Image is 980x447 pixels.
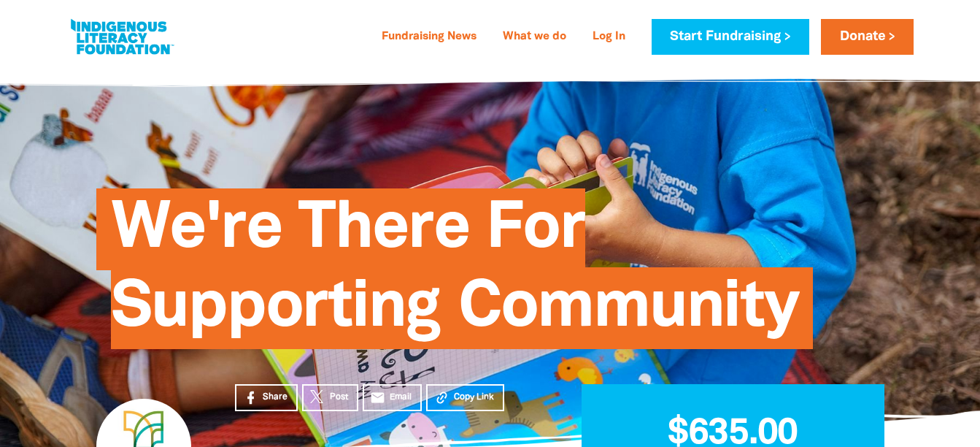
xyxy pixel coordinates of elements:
[363,384,423,411] a: emailEmail
[111,199,798,349] span: We're There For Supporting Community
[454,391,494,404] span: Copy Link
[263,391,288,404] span: Share
[584,26,634,49] a: Log In
[426,384,504,411] button: Copy Link
[652,19,809,55] a: Start Fundraising
[494,26,575,49] a: What we do
[330,391,348,404] span: Post
[821,19,913,55] a: Donate
[373,26,485,49] a: Fundraising News
[302,384,358,411] a: Post
[390,391,412,404] span: Email
[235,384,298,411] a: Share
[370,390,385,405] i: email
